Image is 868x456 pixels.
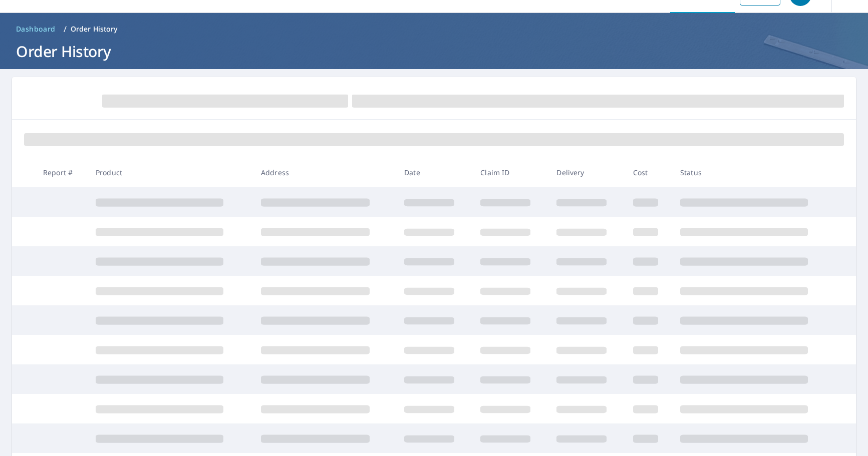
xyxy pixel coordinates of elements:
[672,158,837,187] th: Status
[16,24,56,34] span: Dashboard
[472,158,548,187] th: Claim ID
[88,158,253,187] th: Product
[12,21,60,37] a: Dashboard
[12,41,856,62] h1: Order History
[396,158,472,187] th: Date
[253,158,396,187] th: Address
[64,23,67,35] li: /
[625,158,672,187] th: Cost
[548,158,625,187] th: Delivery
[12,21,856,37] nav: breadcrumb
[71,24,118,34] p: Order History
[35,158,88,187] th: Report #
